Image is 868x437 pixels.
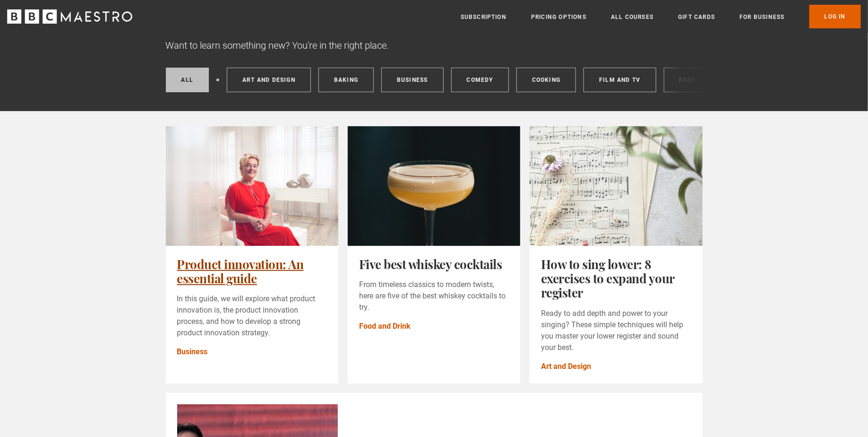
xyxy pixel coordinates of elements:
[809,5,861,28] a: Log In
[166,38,703,52] p: Want to learn something new? You're in the right place.
[359,256,502,272] a: Five best whiskey cocktails
[461,5,861,28] nav: Primary
[166,68,703,96] nav: Categories
[739,12,784,22] a: For business
[531,12,586,22] a: Pricing Options
[177,346,208,358] a: Business
[611,12,653,22] a: All Courses
[318,68,374,92] a: Baking
[678,12,715,22] a: Gift Cards
[7,9,132,24] svg: BBC Maestro
[177,256,304,287] a: Product innovation: An essential guide
[359,321,411,332] a: Food and Drink
[451,68,509,92] a: Comedy
[516,68,576,92] a: Cooking
[541,361,591,372] a: Art and Design
[461,12,507,22] a: Subscription
[584,68,656,92] a: Film and TV
[541,256,674,301] a: How to sing lower: 8 exercises to expand your register
[381,68,444,92] a: Business
[227,68,311,92] a: Art and Design
[166,68,209,92] a: All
